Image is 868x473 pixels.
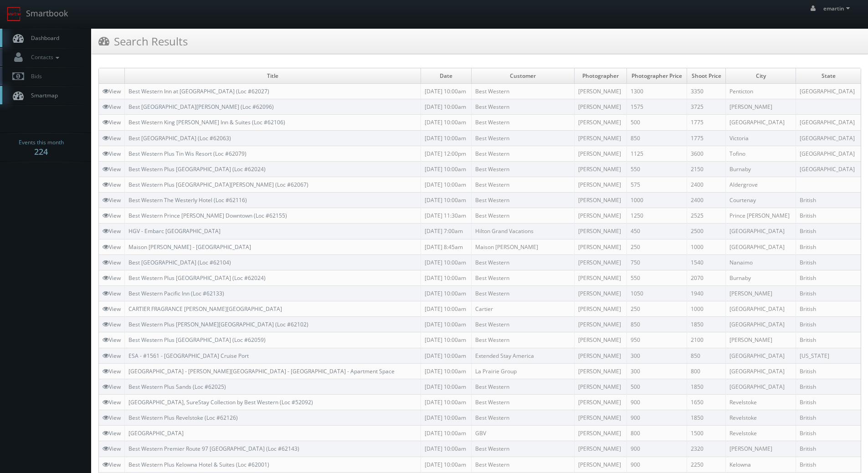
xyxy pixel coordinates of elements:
[574,177,627,192] td: [PERSON_NAME]
[823,5,853,12] span: emartin
[103,352,121,360] a: View
[627,348,687,363] td: 300
[627,317,687,332] td: 850
[128,134,231,142] a: Best [GEOGRAPHIC_DATA] (Loc #62063)
[574,379,627,394] td: [PERSON_NAME]
[796,161,861,177] td: [GEOGRAPHIC_DATA]
[128,383,226,391] a: Best Western Plus Sands (Loc #62025)
[574,441,627,457] td: [PERSON_NAME]
[574,193,627,208] td: [PERSON_NAME]
[574,426,627,441] td: [PERSON_NAME]
[128,259,231,266] a: Best [GEOGRAPHIC_DATA] (Loc #62104)
[421,410,472,426] td: [DATE] 10:00am
[687,130,726,146] td: 1775
[472,208,575,224] td: Best Western
[627,161,687,177] td: 550
[627,394,687,410] td: 900
[726,68,796,84] td: City
[128,367,395,375] a: [GEOGRAPHIC_DATA] - [PERSON_NAME][GEOGRAPHIC_DATA] - [GEOGRAPHIC_DATA] - Apartment Space
[128,429,184,437] a: [GEOGRAPHIC_DATA]
[128,290,224,297] a: Best Western Pacific Inn (Loc #62133)
[128,196,247,204] a: Best Western The Westerly Hotel (Loc #62116)
[128,243,251,251] a: Maison [PERSON_NAME] - [GEOGRAPHIC_DATA]
[574,301,627,317] td: [PERSON_NAME]
[421,68,472,84] td: Date
[627,224,687,239] td: 450
[627,146,687,161] td: 1125
[421,379,472,394] td: [DATE] 10:00am
[726,177,796,192] td: Aldergrove
[796,457,861,472] td: British
[472,317,575,332] td: Best Western
[34,146,48,157] strong: 224
[726,379,796,394] td: [GEOGRAPHIC_DATA]
[472,115,575,130] td: Best Western
[627,285,687,301] td: 1050
[421,193,472,208] td: [DATE] 10:00am
[687,301,726,317] td: 1000
[421,161,472,177] td: [DATE] 10:00am
[103,429,121,437] a: View
[128,118,285,126] a: Best Western King [PERSON_NAME] Inn & Suites (Loc #62106)
[421,457,472,472] td: [DATE] 10:00am
[421,348,472,363] td: [DATE] 10:00am
[726,254,796,270] td: Nanaimo
[627,239,687,254] td: 250
[421,115,472,130] td: [DATE] 10:00am
[627,115,687,130] td: 500
[128,165,266,173] a: Best Western Plus [GEOGRAPHIC_DATA] (Loc #62024)
[103,227,121,235] a: View
[726,285,796,301] td: [PERSON_NAME]
[103,196,121,204] a: View
[472,348,575,363] td: Extended Stay America
[472,270,575,285] td: Best Western
[796,193,861,208] td: British
[627,68,687,84] td: Photographer Price
[103,150,121,158] a: View
[472,441,575,457] td: Best Western
[472,224,575,239] td: Hilton Grand Vacations
[472,68,575,84] td: Customer
[687,379,726,394] td: 1850
[128,212,287,219] a: Best Western Prince [PERSON_NAME] Downtown (Loc #62155)
[421,285,472,301] td: [DATE] 10:00am
[128,103,274,111] a: Best [GEOGRAPHIC_DATA][PERSON_NAME] (Loc #62096)
[687,239,726,254] td: 1000
[103,259,121,266] a: View
[98,33,188,49] h3: Search Results
[421,363,472,379] td: [DATE] 10:00am
[726,348,796,363] td: [GEOGRAPHIC_DATA]
[574,146,627,161] td: [PERSON_NAME]
[472,332,575,348] td: Best Western
[796,208,861,224] td: British
[796,426,861,441] td: British
[103,165,121,173] a: View
[103,181,121,188] a: View
[574,68,627,84] td: Photographer
[7,7,21,21] img: smartbook-logo.png
[627,99,687,115] td: 1575
[687,285,726,301] td: 1940
[472,379,575,394] td: Best Western
[796,317,861,332] td: British
[796,379,861,394] td: British
[19,138,64,147] span: Events this month
[128,305,282,313] a: CARTIER FRAGRANCE [PERSON_NAME][GEOGRAPHIC_DATA]
[687,410,726,426] td: 1850
[726,270,796,285] td: Burnaby
[421,254,472,270] td: [DATE] 10:00am
[103,118,121,126] a: View
[472,254,575,270] td: Best Western
[726,410,796,426] td: Revelstoke
[627,254,687,270] td: 750
[103,398,121,406] a: View
[726,130,796,146] td: Victoria
[726,317,796,332] td: [GEOGRAPHIC_DATA]
[687,99,726,115] td: 3725
[627,130,687,146] td: 850
[103,274,121,282] a: View
[627,84,687,99] td: 1300
[627,177,687,192] td: 575
[796,332,861,348] td: British
[472,394,575,410] td: Best Western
